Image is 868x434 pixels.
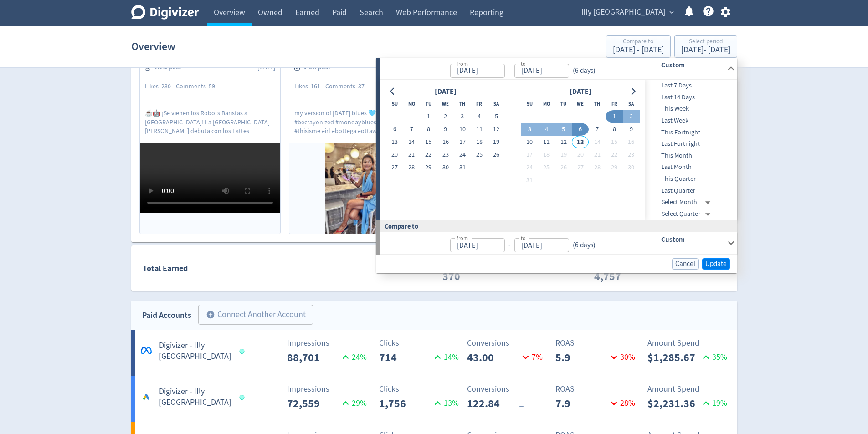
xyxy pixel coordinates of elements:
[572,123,589,136] button: 6
[467,349,519,366] p: 43.00
[555,161,572,174] button: 26
[681,38,730,46] div: Select period
[661,234,724,245] h6: Custom
[437,110,454,123] button: 2
[645,151,735,161] span: This Month
[131,376,737,422] a: Digivizer - Illy [GEOGRAPHIC_DATA]Impressions72,55929%Clicks1,75613%Conversions122.84_ROAS7.928%A...
[442,268,495,285] p: 370
[645,150,735,162] div: This Month
[572,161,589,174] button: 27
[467,395,519,412] p: 122.84
[521,174,538,187] button: 31
[645,185,735,197] div: Last Quarter
[555,97,572,110] th: Tuesday
[176,82,220,91] div: Comments
[380,80,737,220] div: from-to(6 days)Custom
[376,220,737,232] div: Compare to
[403,97,420,110] th: Monday
[661,60,724,71] h6: Custom
[294,109,425,134] p: my version of [DATE] blues 🩵🩵🩵 #becrayonized #mondayblues #halter #ruched #thisisme #irl #bottega...
[521,161,538,174] button: 24
[645,127,735,138] div: This Fortnight
[606,97,622,110] th: Friday
[645,138,735,150] div: Last Fortnight
[420,97,437,110] th: Tuesday
[420,161,437,174] button: 29
[239,395,247,400] span: Data last synced: 12 Aug 2025, 11:01am (AEST)
[668,8,676,16] span: expand_more
[420,110,437,123] button: 1
[521,60,526,67] label: to
[287,349,339,366] p: 88,701
[488,136,505,148] button: 19
[287,395,339,412] p: 72,559
[131,245,737,291] a: Total EarnedTotal Posts370Total Engagements4,757
[386,161,403,174] button: 27
[647,349,700,366] p: $1,285.67
[437,136,454,148] button: 16
[623,123,640,136] button: 9
[608,397,635,409] p: 28 %
[645,81,735,91] span: Last 7 Days
[287,337,370,349] p: Impressions
[521,148,538,161] button: 17
[623,110,640,123] button: 2
[191,306,313,325] a: Connect Another Account
[420,148,437,161] button: 22
[379,349,431,366] p: 714
[675,260,695,267] span: Cancel
[608,351,635,363] p: 30 %
[454,136,471,148] button: 17
[645,103,735,115] div: This Week
[623,161,640,174] button: 30
[606,110,622,123] button: 1
[606,148,622,161] button: 22
[437,161,454,174] button: 30
[432,86,459,98] div: [DATE]
[606,136,622,148] button: 15
[505,66,514,76] div: -
[623,97,640,110] th: Saturday
[140,58,280,234] a: View post[DATE]Likes230Comments59☕️🤖 ¡Se vienen los Robots Baristas a [GEOGRAPHIC_DATA]! La [GEOG...
[589,123,606,136] button: 7
[457,60,468,67] label: from
[471,136,488,148] button: 18
[386,123,403,136] button: 6
[521,136,538,148] button: 10
[379,337,462,349] p: Clicks
[457,234,468,242] label: from
[589,148,606,161] button: 21
[132,262,434,275] div: Total Earned
[645,115,735,127] div: Last Week
[613,46,664,54] div: [DATE] - [DATE]
[645,116,735,126] span: Last Week
[538,161,555,174] button: 25
[380,58,737,80] div: from-to(6 days)Custom
[647,383,730,395] p: Amount Spend
[572,97,589,110] th: Wednesday
[589,136,606,148] button: 14
[572,148,589,161] button: 20
[672,258,699,270] button: Cancel
[488,97,505,110] th: Saturday
[386,136,403,148] button: 13
[358,82,365,90] span: 37
[538,136,555,148] button: 11
[567,86,594,98] div: [DATE]
[488,110,505,123] button: 5
[702,258,730,270] button: Update
[538,123,555,136] button: 4
[403,136,420,148] button: 14
[454,161,471,174] button: 31
[454,97,471,110] th: Thursday
[379,383,462,395] p: Clicks
[645,174,735,184] span: This Quarter
[521,234,526,242] label: to
[454,110,471,123] button: 3
[471,110,488,123] button: 4
[645,80,735,220] nav: presets
[555,148,572,161] button: 19
[471,123,488,136] button: 11
[380,232,737,254] div: from-to(6 days)Custom
[623,148,640,161] button: 23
